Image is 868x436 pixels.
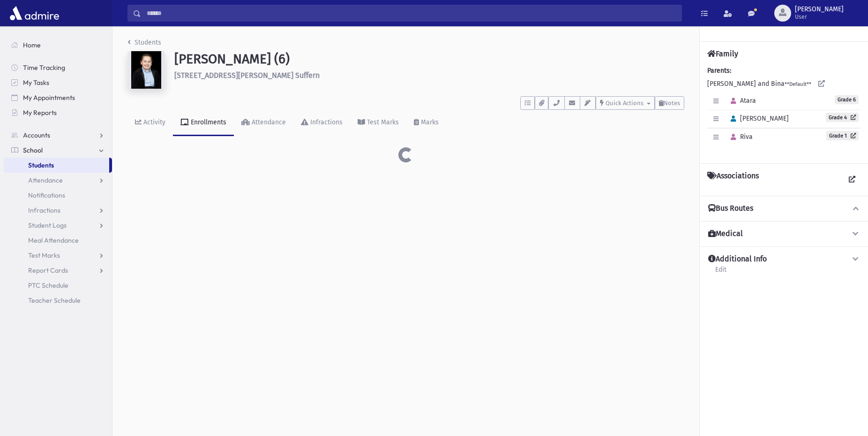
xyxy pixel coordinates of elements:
[707,49,738,58] h4: Family
[4,173,112,188] a: Attendance
[419,118,439,126] div: Marks
[23,78,49,87] span: My Tasks
[708,254,767,264] h4: Additional Info
[664,99,680,107] span: Notes
[795,13,844,21] span: User
[707,229,861,239] button: Medical
[726,133,753,141] span: Riva
[707,204,861,214] button: Bus Routes
[174,71,684,80] h6: [STREET_ADDRESS][PERSON_NAME] Suffern
[4,38,112,53] a: Home
[4,158,109,173] a: Students
[826,131,859,140] a: Grade 1
[28,191,65,199] span: Notifications
[708,204,753,214] h4: Bus Routes
[28,296,81,305] span: Teacher Schedule
[234,110,293,136] a: Attendance
[127,110,173,136] a: Activity
[4,128,112,143] a: Accounts
[4,233,112,248] a: Meal Attendance
[596,96,655,110] button: Quick Actions
[707,67,731,75] b: Parents:
[28,251,60,260] span: Test Marks
[23,63,65,72] span: Time Tracking
[127,51,165,89] img: ZAAAAAAAAAAAAAAAAAAAAAAAAAAAAAAAAAAAAAAAAAAAAAAAAAAAAAAAAAAAAAAAAAAAAAAAAAAAAAAAAAAAAAAAAAAAAAAAA...
[726,115,789,122] span: [PERSON_NAME]
[28,176,63,184] span: Attendance
[4,105,112,120] a: My Reports
[28,206,60,214] span: Infractions
[28,266,68,275] span: Report Cards
[707,66,861,156] div: [PERSON_NAME] and Bina
[4,90,112,105] a: My Appointments
[174,51,684,67] h1: [PERSON_NAME] (6)
[141,5,681,22] input: Search
[189,118,226,126] div: Enrollments
[4,75,112,90] a: My Tasks
[142,118,165,126] div: Activity
[4,263,112,278] a: Report Cards
[293,110,350,136] a: Infractions
[4,293,112,308] a: Teacher Schedule
[23,131,50,139] span: Accounts
[708,229,743,239] h4: Medical
[606,99,644,107] span: Quick Actions
[250,118,286,126] div: Attendance
[4,188,112,203] a: Notifications
[795,6,844,13] span: [PERSON_NAME]
[844,171,861,188] a: View all Associations
[4,218,112,233] a: Student Logs
[4,248,112,263] a: Test Marks
[23,93,75,102] span: My Appointments
[365,118,399,126] div: Test Marks
[4,278,112,293] a: PTC Schedule
[715,264,727,281] a: Edit
[707,254,861,264] button: Additional Info
[726,97,756,105] span: Atara
[127,38,161,46] a: Students
[406,110,446,136] a: Marks
[826,113,859,122] a: Grade 4
[127,38,161,51] nav: breadcrumb
[655,96,684,110] button: Notes
[23,41,41,49] span: Home
[4,143,112,158] a: School
[7,4,61,23] img: AdmirePro
[4,203,112,218] a: Infractions
[350,110,406,136] a: Test Marks
[23,146,43,154] span: School
[308,118,343,126] div: Infractions
[707,171,759,188] h4: Associations
[4,60,112,75] a: Time Tracking
[28,221,67,229] span: Student Logs
[28,236,79,245] span: Meal Attendance
[23,108,57,117] span: My Reports
[835,95,859,104] span: Grade 6
[28,161,54,169] span: Students
[173,110,234,136] a: Enrollments
[28,281,68,290] span: PTC Schedule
